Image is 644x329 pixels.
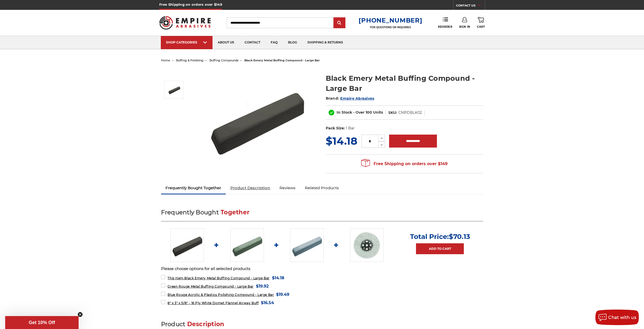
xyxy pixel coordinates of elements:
span: Green Rouge Metal Buffing Compound - Large Bar [168,284,254,288]
span: - Over [353,110,365,115]
button: Chat with us [595,310,639,325]
span: Chat with us [608,315,636,320]
span: Together [221,209,249,216]
span: Sign In [459,25,470,28]
a: Product Description [226,182,275,194]
span: Get 10% Off [29,320,55,325]
span: Blue Rouge Acrylic & Plastics Polishing Compound - Large Bar [168,293,274,297]
dt: Pack Size: [326,126,345,131]
img: Black Stainless Steel Buffing Compound [168,83,181,96]
span: Units [373,110,383,115]
input: Submit [334,18,345,28]
a: Cart [477,17,485,28]
dt: SKU: [388,110,397,115]
p: Total Price: [410,232,470,241]
span: $14.18 [326,135,357,147]
span: 100 [366,110,372,115]
span: $19.92 [256,283,269,290]
a: Reviews [275,182,300,194]
a: Related Products [300,182,344,194]
button: Close teaser [78,312,83,317]
p: Please choose options for all selected products [161,266,483,272]
img: Black Stainless Steel Buffing Compound [170,228,204,262]
a: CONTACT US [456,3,485,10]
span: black emery metal buffing compound - large bar [244,59,320,62]
a: Empire Abrasives [340,96,374,101]
h1: Black Emery Metal Buffing Compound - Large Bar [326,73,483,93]
a: about us [213,36,239,49]
a: buffing compounds [209,59,238,62]
a: faq [266,36,283,49]
span: Brand: [326,96,339,101]
div: Get 10% OffClose teaser [5,316,79,329]
span: Description [187,320,224,328]
a: shipping & returns [302,36,348,49]
a: home [161,59,170,62]
div: SHOP CATEGORIES [166,40,207,44]
strong: This Item: [168,276,184,280]
a: contact [239,36,266,49]
img: Black Stainless Steel Buffing Compound [205,68,309,171]
a: Add to Cart [416,243,464,254]
img: Empire Abrasives [159,13,211,33]
span: Reorder [438,25,452,28]
a: Reorder [438,17,452,28]
a: [PHONE_NUMBER] [359,17,422,24]
span: Free Shipping on orders over $149 [361,159,448,169]
span: $19.49 [276,291,289,298]
dd: 1 Bar [346,126,355,131]
dd: CMPDBLK02 [398,110,422,115]
span: In Stock [337,110,352,115]
span: 8" x 3" x 5/8" - 16 Ply White Domet Flannel Airway Buff [168,301,259,305]
span: $70.13 [449,232,470,241]
a: blog [283,36,302,49]
span: Cart [477,25,485,28]
span: Product [161,320,185,328]
span: Black Emery Metal Buffing Compound - Large Bar [168,276,270,280]
span: Frequently Bought [161,209,219,216]
a: buffing & polishing [176,59,203,62]
span: $14.18 [272,274,284,281]
span: $16.54 [261,299,274,306]
a: Frequently Bought Together [161,182,226,194]
p: FOR QUESTIONS OR INQUIRIES [359,26,422,29]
